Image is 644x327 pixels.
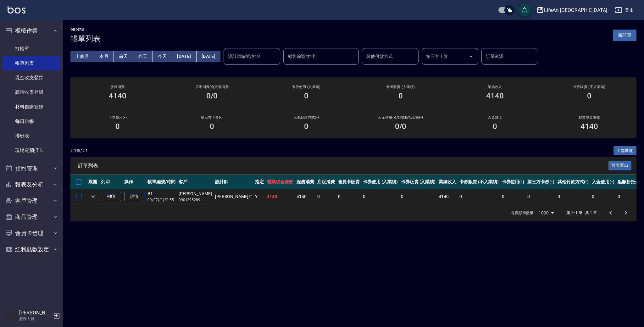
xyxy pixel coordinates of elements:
[147,197,175,203] p: 09/07 (日) 20:55
[511,210,534,216] p: 每頁顯示數量
[3,143,60,158] a: 現場電腦打卡
[253,189,265,204] td: Y
[518,4,531,16] button: save
[70,28,101,32] h2: ORDERS
[455,115,535,119] h2: 入金儲值
[3,70,60,85] a: 現金收支登錄
[3,225,60,241] button: 會員卡管理
[197,51,220,62] button: [DATE]
[177,175,214,189] th: 客戶
[566,210,597,216] p: 第 1–1 筆 共 1 筆
[3,176,60,193] button: 報表及分析
[88,192,98,201] button: expand row
[3,241,60,258] button: 紅利點數設定
[109,91,126,100] h3: 4140
[70,34,101,43] h3: 帳單列表
[486,91,504,100] h3: 4140
[458,175,500,189] th: 卡券販賣 (不入業績)
[613,32,636,38] a: 新開單
[115,122,120,131] h3: 0
[3,193,60,209] button: 客戶管理
[3,42,60,56] a: 打帳單
[304,91,308,100] h3: 0
[398,91,403,100] h3: 0
[3,85,60,99] a: 高階收支登錄
[536,204,556,221] div: 1000
[19,316,51,322] p: 服務人員
[437,175,458,189] th: 業績收入
[94,51,114,62] button: 本月
[210,122,214,131] h3: 0
[214,189,253,204] td: [PERSON_NAME] /f
[316,175,336,189] th: 店販消費
[99,175,123,189] th: 列印
[179,197,212,203] p: 0901295289
[101,192,121,202] button: 列印
[556,189,591,204] td: 0
[267,85,346,89] h2: 卡券使用 (入業績)
[336,175,362,189] th: 會員卡販賣
[3,114,60,129] a: 每日結帳
[534,4,610,17] button: LifeArt [GEOGRAPHIC_DATA]
[361,85,440,89] h2: 卡券販賣 (入業績)
[70,51,94,62] button: 上個月
[172,51,196,62] button: [DATE]
[146,175,177,189] th: 帳單編號/時間
[78,115,157,119] h2: 卡券使用(-)
[3,160,60,177] button: 預約管理
[544,6,607,14] div: LifeArt [GEOGRAPHIC_DATA]
[265,189,295,204] td: 4140
[146,189,177,204] td: #1
[590,189,616,204] td: 0
[399,175,437,189] th: 卡券販賣 (入業績)
[267,115,346,119] h2: 其他付款方式(-)
[172,115,252,119] h2: 第三方卡券(-)
[153,51,172,62] button: 今天
[3,100,60,114] a: 材料自購登錄
[526,175,556,189] th: 第三方卡券(-)
[395,122,407,131] h3: 0 /0
[361,189,399,204] td: 0
[304,122,308,131] h3: 0
[172,85,252,89] h2: 店販消費 /會員卡消費
[587,91,591,100] h3: 0
[613,30,636,41] button: 新開單
[399,189,437,204] td: 0
[123,175,146,189] th: 操作
[612,4,636,16] button: 登出
[114,51,133,62] button: 前天
[295,189,316,204] td: 4140
[214,175,253,189] th: 設計師
[253,175,265,189] th: 指定
[580,122,598,131] h3: 4140
[613,146,637,156] button: 全部展開
[500,189,526,204] td: 0
[437,189,458,204] td: 4140
[316,189,336,204] td: 0
[608,161,632,170] button: 報表匯出
[295,175,316,189] th: 服務消費
[590,175,616,189] th: 入金使用(-)
[526,189,556,204] td: 0
[19,310,51,316] h5: [PERSON_NAME]
[124,192,144,202] a: 詳情
[556,175,591,189] th: 其他付款方式(-)
[3,23,60,39] button: 櫃檯作業
[70,148,88,153] p: 共 1 筆, 1 / 1
[3,129,60,143] a: 排班表
[361,175,399,189] th: 卡券使用 (入業績)
[133,51,153,62] button: 昨天
[3,209,60,225] button: 商品管理
[466,51,476,61] button: Open
[265,175,295,189] th: 營業現金應收
[608,162,632,168] a: 報表匯出
[87,175,99,189] th: 展開
[336,189,362,204] td: 0
[5,309,18,322] img: Person
[458,189,500,204] td: 0
[361,115,440,119] h2: 入金使用(-) /點數折抵金額(-)
[550,85,629,89] h2: 卡券販賣 (不入業績)
[78,85,157,89] h3: 服務消費
[206,91,218,100] h3: 0/0
[78,163,608,169] span: 訂單列表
